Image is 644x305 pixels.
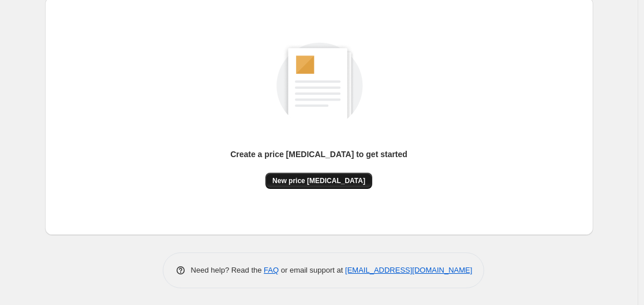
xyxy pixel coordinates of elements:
[279,266,345,274] span: or email support at
[265,173,372,189] button: New price [MEDICAL_DATA]
[345,266,472,274] a: [EMAIL_ADDRESS][DOMAIN_NAME]
[191,266,264,274] span: Need help? Read the
[230,148,407,160] p: Create a price [MEDICAL_DATA] to get started
[272,176,365,185] span: New price [MEDICAL_DATA]
[264,266,279,274] a: FAQ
